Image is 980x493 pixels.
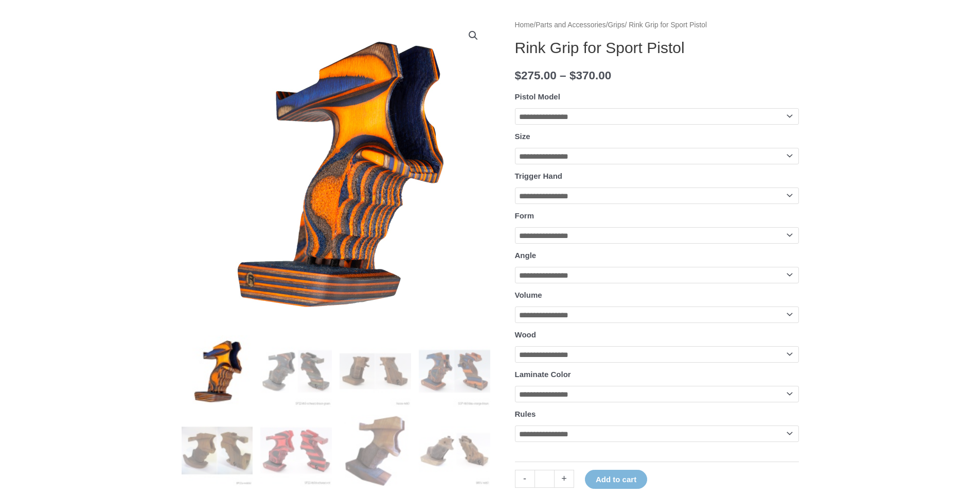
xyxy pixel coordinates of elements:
[515,69,522,82] span: $
[536,21,606,29] a: Parts and Accessories
[515,291,542,299] label: Volume
[515,211,534,220] label: Form
[260,335,332,407] img: Rink Grip for Sport Pistol - Image 2
[515,330,536,339] label: Wood
[182,335,253,407] img: Rink Grip for Sport Pistol
[515,21,534,29] a: Home
[515,92,560,101] label: Pistol Model
[515,410,536,418] label: Rules
[555,470,574,488] a: +
[608,21,625,29] a: Grips
[515,39,799,57] h1: Rink Grip for Sport Pistol
[340,335,411,407] img: Rink Grip for Sport Pistol - Image 3
[534,470,555,488] input: Product quantity
[260,415,332,486] img: Rink Grip for Sport Pistol - Image 6
[515,370,571,379] label: Laminate Color
[569,69,576,82] span: $
[560,69,566,82] span: –
[182,415,253,486] img: Rink Grip for Sport Pistol - Image 5
[464,26,483,45] a: View full-screen image gallery
[569,69,611,82] bdi: 370.00
[515,19,799,32] nav: Breadcrumb
[515,69,557,82] bdi: 275.00
[419,415,490,486] img: Rink Sport Pistol Grip
[515,470,534,488] a: -
[585,470,647,489] button: Add to cart
[515,172,563,180] label: Trigger Hand
[419,335,490,407] img: Rink Grip for Sport Pistol - Image 4
[515,251,537,260] label: Angle
[515,132,530,141] label: Size
[340,415,411,486] img: Rink Grip for Sport Pistol - Image 7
